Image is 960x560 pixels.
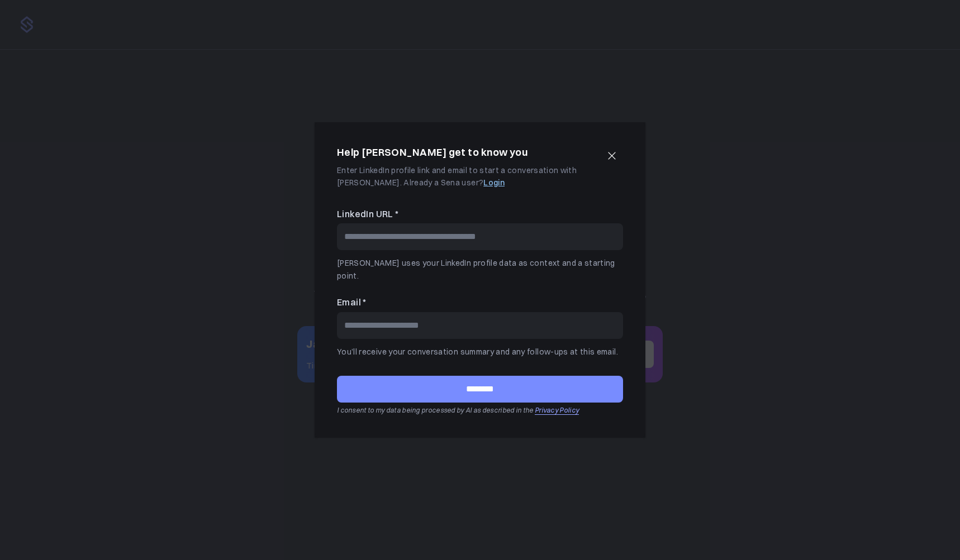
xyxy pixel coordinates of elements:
p: You’ll receive your conversation summary and any follow-ups at this email. [337,346,623,358]
label: Email * [337,295,623,310]
a: Login [483,178,505,188]
label: LinkedIn URL * [337,207,623,222]
h2: Help [PERSON_NAME] get to know you [337,145,527,161]
p: [PERSON_NAME] uses your LinkedIn profile data as context and a starting point. [337,257,623,282]
span: I consent to my data being processed by AI as described in the [337,406,534,414]
p: Enter LinkedIn profile link and email to start a conversation with [PERSON_NAME]. Already a Sena ... [337,164,596,189]
a: Privacy Policy [535,406,579,414]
